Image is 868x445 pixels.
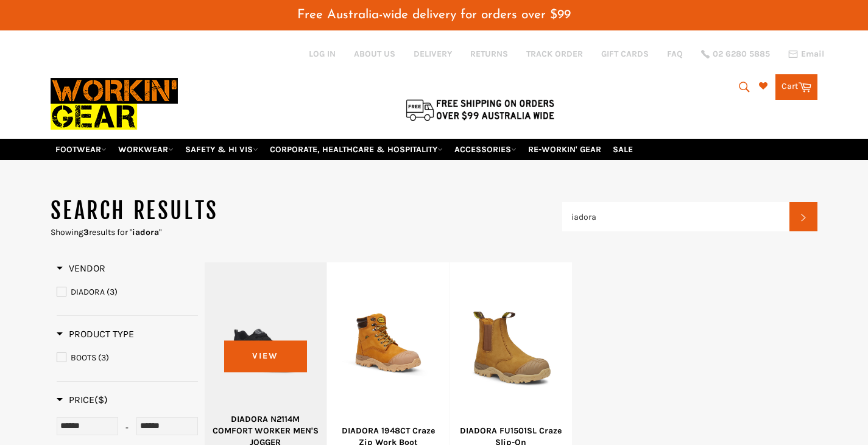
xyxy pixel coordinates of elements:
[51,69,178,138] img: Workin Gear leaders in Workwear, Safety Boots, PPE, Uniforms. Australia's No.1 in Workwear
[701,50,770,58] a: 02 6280 5885
[414,48,452,60] a: DELIVERY
[113,139,178,160] a: WORKWEAR
[608,139,638,160] a: SALE
[51,139,111,160] a: FOOTWEAR
[526,48,583,60] a: TRACK ORDER
[788,49,824,59] a: Email
[132,227,159,237] strong: iadora
[71,287,105,297] span: DIADORA
[51,226,562,238] p: Showing results for " "
[118,417,136,439] div: -
[57,286,198,299] a: DIADORA
[775,74,817,100] a: Cart
[265,139,448,160] a: CORPORATE, HEALTHCARE & HOSPITALITY
[180,139,263,160] a: SAFETY & HI VIS
[57,394,108,406] h3: Price($)
[601,48,649,60] a: GIFT CARDS
[57,417,118,435] input: Min Price
[51,196,562,226] h1: Search results
[470,48,508,60] a: RETURNS
[354,48,395,60] a: ABOUT US
[94,394,108,405] span: ($)
[57,394,108,405] span: Price
[297,9,571,21] span: Free Australia-wide delivery for orders over $99
[523,139,606,160] a: RE-WORKIN' GEAR
[107,287,118,297] span: (3)
[57,328,134,340] h3: Product Type
[309,49,336,59] a: Log in
[404,97,556,122] img: Flat $9.95 shipping Australia wide
[450,139,521,160] a: ACCESSORIES
[667,48,683,60] a: FAQ
[98,352,109,363] span: (3)
[83,227,89,237] strong: 3
[71,352,96,363] span: BOOTS
[57,262,105,275] h3: Vendor
[57,351,198,365] a: BOOTS
[713,50,770,58] span: 02 6280 5885
[801,50,824,58] span: Email
[562,202,790,231] input: Search
[136,417,198,435] input: Max Price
